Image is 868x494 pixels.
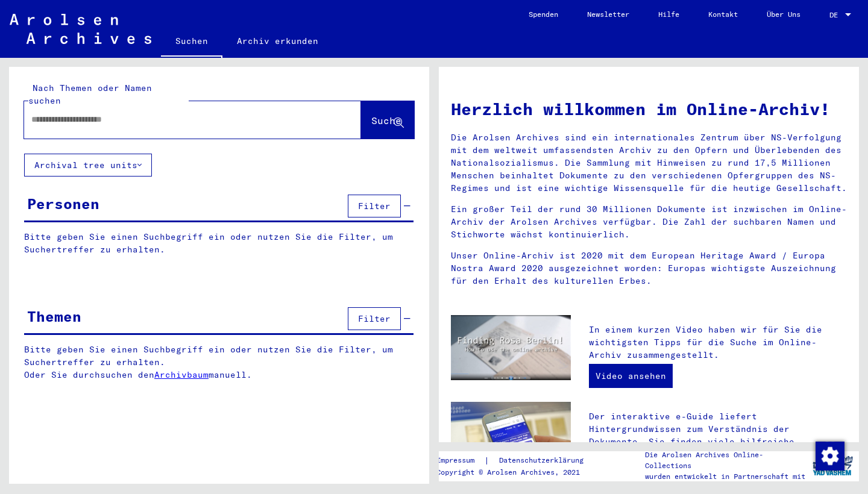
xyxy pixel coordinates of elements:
[451,203,847,241] p: Ein großer Teil der rund 30 Millionen Dokumente ist inzwischen im Online-Archiv der Arolsen Archi...
[358,201,391,211] span: Filter
[222,27,333,55] a: Archiv erkunden
[24,343,414,381] p: Bitte geben Sie einen Suchbegriff ein oder nutzen Sie die Filter, um Suchertreffer zu erhalten. O...
[451,402,571,482] img: eguide.jpg
[489,454,598,467] a: Datenschutzerklärung
[10,14,151,44] img: Arolsen_neg.svg
[161,27,222,58] a: Suchen
[645,449,807,471] p: Die Arolsen Archives Online-Collections
[154,369,209,380] a: Archivbaum
[436,454,598,467] div: |
[27,193,99,214] div: Personen
[815,441,844,470] div: Zustimmung ändern
[810,451,855,481] img: yv_logo.png
[451,96,847,122] h1: Herzlich willkommen im Online-Archiv!
[361,101,414,139] button: Suche
[816,442,844,471] img: Zustimmung ändern
[451,315,571,380] img: video.jpg
[24,154,152,177] button: Archival tree units
[589,324,847,361] p: In einem kurzen Video haben wir für Sie die wichtigsten Tipps für die Suche im Online-Archiv zusa...
[28,83,152,106] mat-label: Nach Themen oder Namen suchen
[645,471,807,482] p: wurden entwickelt in Partnerschaft mit
[829,11,843,19] span: DE
[358,313,391,324] span: Filter
[371,114,401,127] span: Suche
[24,231,414,256] p: Bitte geben Sie einen Suchbegriff ein oder nutzen Sie die Filter, um Suchertreffer zu erhalten.
[436,467,598,478] p: Copyright © Arolsen Archives, 2021
[436,454,484,467] a: Impressum
[589,410,847,486] p: Der interaktive e-Guide liefert Hintergrundwissen zum Verständnis der Dokumente. Sie finden viele...
[27,305,81,327] div: Themen
[348,307,401,330] button: Filter
[451,249,847,287] p: Unser Online-Archiv ist 2020 mit dem European Heritage Award / Europa Nostra Award 2020 ausgezeic...
[589,364,673,388] a: Video ansehen
[451,131,847,195] p: Die Arolsen Archives sind ein internationales Zentrum über NS-Verfolgung mit dem weltweit umfasse...
[348,195,401,217] button: Filter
